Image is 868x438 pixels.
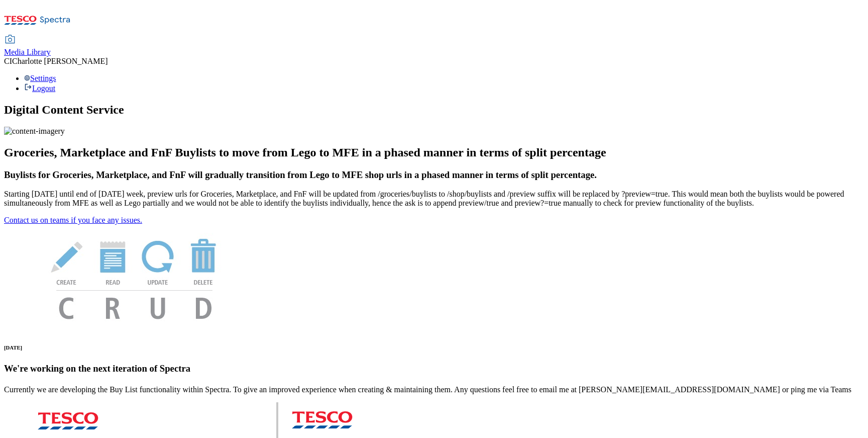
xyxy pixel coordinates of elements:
span: CI [4,57,12,65]
h2: Groceries, Marketplace and FnF Buylists to move from Lego to MFE in a phased manner in terms of s... [4,146,864,159]
a: Settings [24,74,56,82]
h1: Digital Content Service [4,103,864,117]
img: content-imagery [4,127,65,136]
a: Logout [24,84,55,93]
a: Media Library [4,36,51,57]
img: News Image [4,225,265,330]
p: Starting [DATE] until end of [DATE] week, preview urls for Groceries, Marketplace, and FnF will b... [4,190,864,208]
h6: [DATE] [4,344,864,351]
span: Charlotte [PERSON_NAME] [12,57,108,65]
p: Currently we are developing the Buy List functionality within Spectra. To give an improved experi... [4,385,864,394]
a: Contact us on teams if you face any issues. [4,216,142,224]
span: Media Library [4,48,51,56]
h3: We're working on the next iteration of Spectra [4,363,864,374]
h3: Buylists for Groceries, Marketplace, and FnF will gradually transition from Lego to MFE shop urls... [4,169,864,181]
